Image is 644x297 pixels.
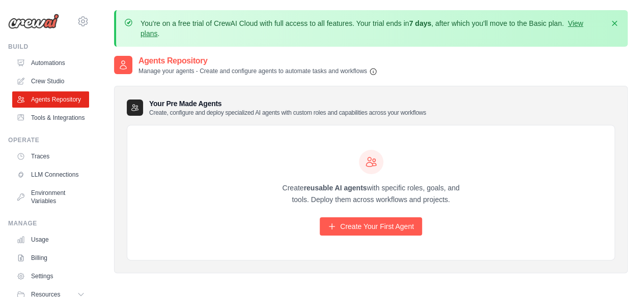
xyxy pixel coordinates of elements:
[320,217,422,236] a: Create Your First Agent
[141,18,603,39] p: You're on a free trial of CrewAI Cloud with full access to all features. Your trial ends in , aft...
[12,110,89,126] a: Tools & Integrations
[149,109,426,117] p: Create, configure and deploy specialized AI agents with custom roles and capabilities across your...
[12,268,89,284] a: Settings
[8,43,89,51] div: Build
[303,184,367,192] strong: reusable AI agents
[12,91,89,108] a: Agents Repository
[273,182,469,206] p: Create with specific roles, goals, and tools. Deploy them across workflows and projects.
[12,167,89,183] a: LLM Connections
[8,219,89,227] div: Manage
[12,148,89,164] a: Traces
[409,19,431,27] strong: 7 days
[12,232,89,248] a: Usage
[8,14,59,29] img: Logo
[12,250,89,266] a: Billing
[12,73,89,89] a: Crew Studio
[149,98,426,117] h3: Your Pre Made Agents
[138,55,377,67] h2: Agents Repository
[8,136,89,144] div: Operate
[12,55,89,71] a: Automations
[12,185,89,209] a: Environment Variables
[138,67,377,76] p: Manage your agents - Create and configure agents to automate tasks and workflows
